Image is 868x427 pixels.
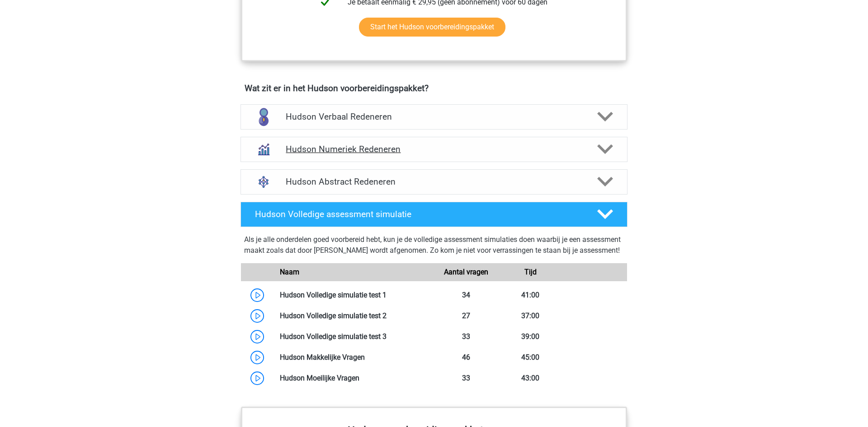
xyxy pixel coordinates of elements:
div: Hudson Volledige simulatie test 2 [273,311,434,321]
div: Hudson Volledige simulatie test 1 [273,290,434,301]
a: Start het Hudson voorbereidingspakket [359,18,505,37]
h4: Wat zit er in het Hudson voorbereidingspakket? [245,83,623,93]
h4: Hudson Verbaal Redeneren [286,111,582,122]
img: abstract redeneren [252,170,275,194]
div: Hudson Volledige simulatie test 3 [273,331,434,342]
img: numeriek redeneren [252,138,275,161]
h4: Hudson Abstract Redeneren [286,176,582,187]
div: Hudson Makkelijke Vragen [273,352,434,363]
a: Hudson Volledige assessment simulatie [237,202,631,227]
img: verbaal redeneren [252,105,275,129]
a: verbaal redeneren Hudson Verbaal Redeneren [237,104,631,130]
div: Tijd [498,267,562,278]
h4: Hudson Volledige assessment simulatie [255,209,582,219]
a: abstract redeneren Hudson Abstract Redeneren [237,169,631,195]
div: Als je alle onderdelen goed voorbereid hebt, kun je de volledige assessment simulaties doen waarb... [244,234,624,260]
div: Naam [273,267,434,278]
h4: Hudson Numeriek Redeneren [286,144,582,154]
a: numeriek redeneren Hudson Numeriek Redeneren [237,137,631,162]
div: Aantal vragen [434,267,498,278]
div: Hudson Moeilijke Vragen [273,373,434,384]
